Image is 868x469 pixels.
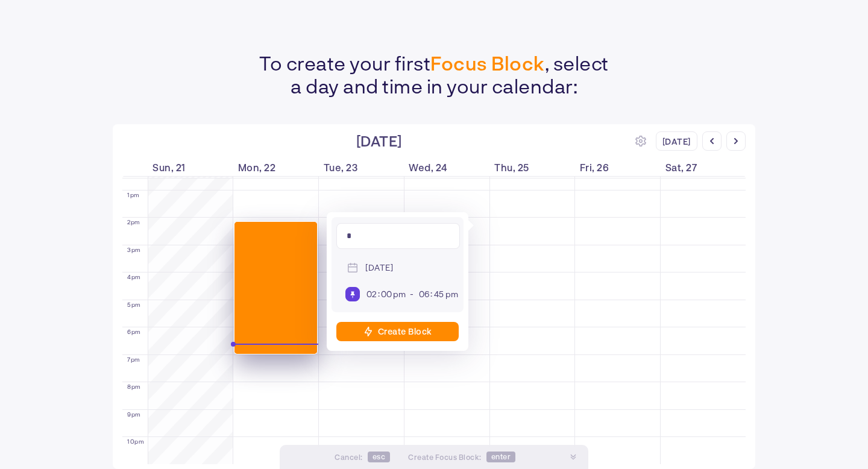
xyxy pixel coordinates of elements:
[430,51,545,74] strong: Focus Block
[430,288,433,298] span: :
[127,274,141,280] div: 4pm
[127,356,140,362] div: 7pm
[356,132,402,151] div: [DATE]
[378,326,432,336] div: Create Block
[409,160,489,174] a: Wed, 24
[408,453,482,461] span: Create Focus Block :
[410,289,414,299] div: -
[362,259,396,276] span: [DATE]
[127,192,140,198] div: 1pm
[127,438,144,444] div: 10pm
[127,247,141,253] div: 3pm
[418,289,430,300] input: 08
[433,289,445,300] input: 00
[127,411,141,417] div: 9pm
[378,288,380,298] span: :
[127,383,141,389] div: 8pm
[494,160,575,174] a: Thu, 25
[380,289,393,300] input: 00
[238,160,319,174] a: Mon, 22
[368,452,391,462] span: esc
[127,301,141,307] div: 5pm
[665,160,746,174] a: Sat, 27
[365,289,378,300] input: 08
[324,160,404,174] a: Tue, 23
[127,219,140,225] div: 2pm
[580,160,661,174] a: Fri, 26
[335,453,363,461] span: Cancel :
[486,452,516,462] span: Enter
[153,160,233,174] a: Sun, 21
[127,329,141,335] div: 6pm
[656,131,697,151] div: [DATE]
